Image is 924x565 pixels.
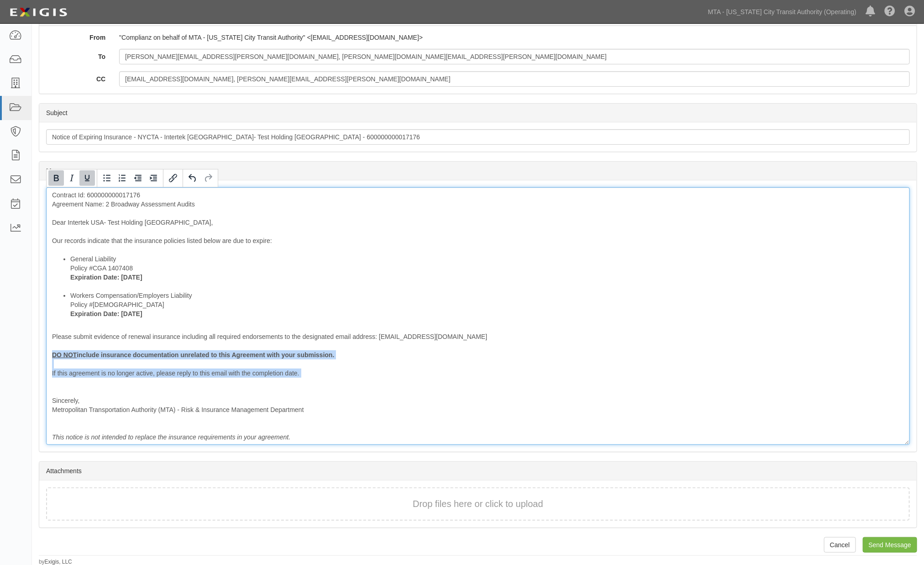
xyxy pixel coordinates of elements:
strong: From [89,34,105,41]
li: General Liability Policy #CGA 1407408 [70,254,904,291]
b: include insurance documentation unrelated to this Agreement with your submission. [52,351,334,359]
button: Underline [79,170,95,186]
button: Redo [200,170,216,186]
button: Italic [64,170,79,186]
div: Subject [39,104,917,122]
button: Bullet list [99,170,115,186]
div: Attachments [39,462,917,481]
i: This notice is not intended to replace the insurance requirements in your agreement. [52,433,290,441]
input: Send Message [863,537,917,553]
button: Numbered list [115,170,130,186]
button: Drop files here or click to upload [413,497,543,511]
button: Bold [48,170,64,186]
button: Insert/edit link [165,170,181,186]
label: CC [39,71,112,84]
div: Contract Id: 600000000017176 Agreement Name: 2 Broadway Assessment Audits Dear Intertek USA- Test... [46,187,910,445]
div: "Complianz on behalf of MTA - [US_STATE] City Transit Authority" <[EMAIL_ADDRESS][DOMAIN_NAME]> [112,33,917,42]
b: Expiration Date: [DATE] [70,274,142,281]
i: Help Center - Complianz [884,6,895,17]
a: Cancel [824,537,856,553]
input: Separate multiple email addresses with a comma [119,71,910,87]
li: Workers Compensation/Employers Liability Policy #[DEMOGRAPHIC_DATA] [70,291,904,318]
input: Separate multiple email addresses with a comma [119,49,910,64]
button: Undo [185,170,200,186]
label: To [39,49,112,61]
a: Exigis, LLC [45,559,72,565]
button: Decrease indent [130,170,146,186]
button: Increase indent [146,170,161,186]
a: MTA - [US_STATE] City Transit Authority (Operating) [703,3,861,21]
img: logo-5460c22ac91f19d4615b14bd174203de0afe785f0fc80cf4dbbc73dc1793850b.png [7,4,70,21]
b: Expiration Date: [DATE] [70,310,142,317]
div: Message [39,162,917,180]
u: DO NOT [52,351,77,359]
